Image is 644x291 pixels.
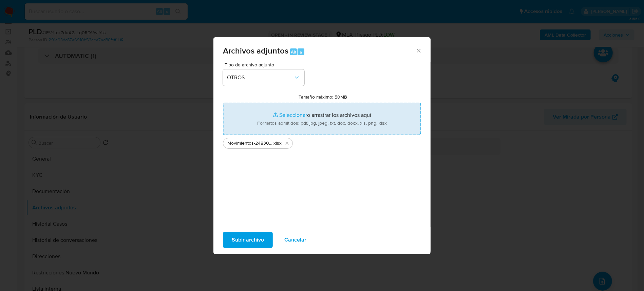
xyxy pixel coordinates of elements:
[415,47,421,54] button: Cerrar
[227,140,272,147] span: Movimientos-2483022611
[223,45,288,57] span: Archivos adjuntos
[225,62,306,67] span: Tipo de archivo adjunto
[223,135,421,149] ul: Archivos seleccionados
[283,139,291,147] button: Eliminar Movimientos-2483022611.xlsx
[291,49,296,55] span: Alt
[276,232,315,248] button: Cancelar
[300,49,302,55] span: a
[299,94,347,100] label: Tamaño máximo: 50MB
[223,69,304,86] button: OTROS
[227,74,293,81] span: OTROS
[232,232,264,247] span: Subir archivo
[223,232,273,248] button: Subir archivo
[284,232,306,247] span: Cancelar
[272,140,282,147] span: .xlsx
